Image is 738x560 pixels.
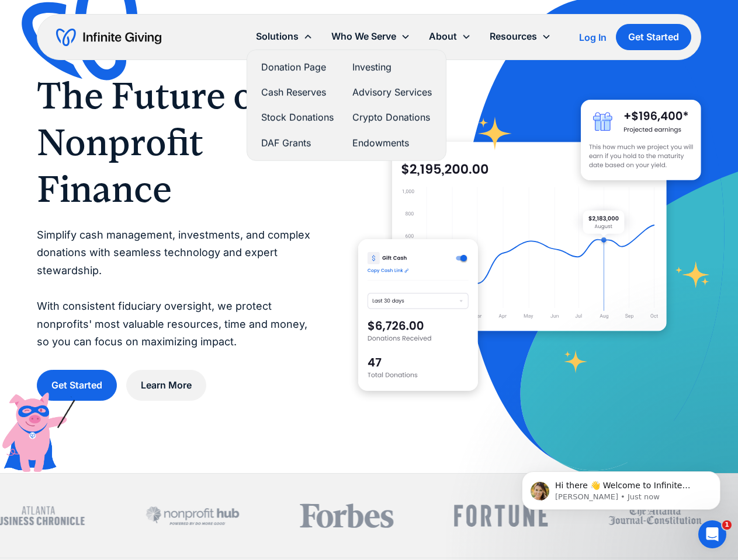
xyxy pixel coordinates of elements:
div: Who We Serve [322,24,420,49]
p: Simplify cash management, investments, and complex donations with seamless technology and expert ... [37,226,311,351]
a: Get Started [616,24,691,50]
a: Learn More [126,370,206,401]
div: About [420,24,480,49]
div: Resources [490,29,537,44]
nav: Solutions [247,50,446,161]
div: About [429,29,457,44]
iframe: Intercom notifications message [504,447,738,528]
div: Solutions [256,29,299,44]
img: donation software for nonprofits [358,239,478,390]
span: 1 [722,520,732,530]
a: Get Started [37,370,117,401]
img: fundraising star [675,261,710,288]
a: Endowments [352,135,432,151]
a: Crypto Donations [352,110,432,125]
div: Log In [579,33,607,42]
a: Advisory Services [352,85,432,100]
div: Resources [480,24,560,49]
a: Investing [352,60,432,75]
iframe: Intercom live chat [698,520,726,548]
a: home [56,28,161,47]
img: nonprofit donation platform [392,142,667,331]
div: Who We Serve [331,29,396,44]
a: Log In [579,30,607,44]
a: Cash Reserves [261,85,334,100]
a: Stock Donations [261,110,334,125]
h1: The Future of Nonprofit Finance [37,72,311,212]
a: DAF Grants [261,135,334,151]
div: Solutions [247,24,322,49]
a: Donation Page [261,60,334,75]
